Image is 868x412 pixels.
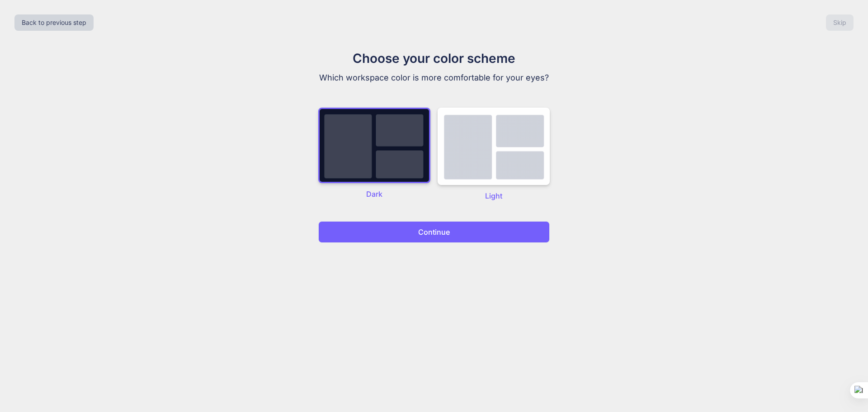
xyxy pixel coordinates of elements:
img: dark [318,108,430,183]
h1: Choose your color scheme [282,49,586,68]
button: Continue [318,221,550,243]
p: Continue [418,227,450,237]
p: Which workspace color is more comfortable for your eyes? [282,71,586,84]
button: Back to previous step [14,14,94,31]
p: Light [438,190,550,201]
p: Dark [318,189,430,199]
img: dark [438,108,550,185]
button: Skip [826,14,854,31]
